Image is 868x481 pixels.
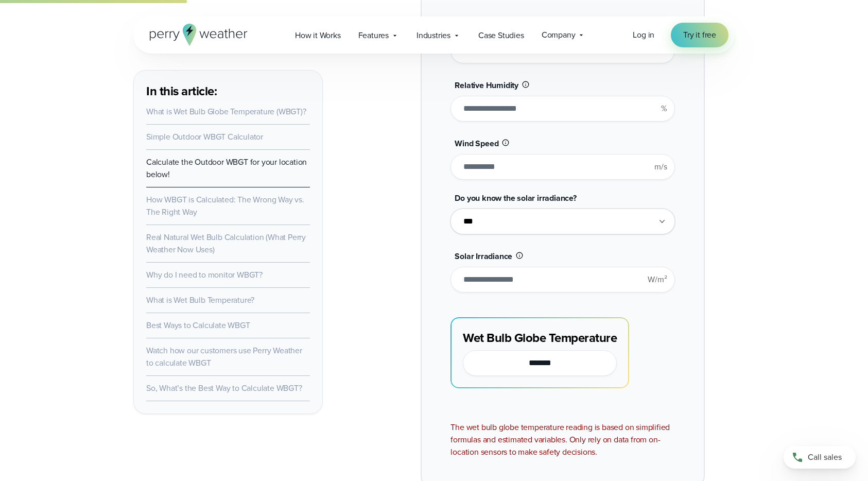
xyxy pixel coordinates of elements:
[358,29,389,42] span: Features
[455,79,518,91] span: Relative Humidity
[146,156,307,180] a: Calculate the Outdoor WBGT for your location below!
[784,446,856,469] a: Call sales
[146,382,302,394] a: So, What’s the Best Way to Calculate WBGT?
[808,451,842,463] span: Call sales
[146,131,263,143] a: Simple Outdoor WBGT Calculator
[683,29,716,41] span: Try it free
[542,29,576,41] span: Company
[450,421,674,458] div: The wet bulb globe temperature reading is based on simplified formulas and estimated variables. O...
[295,29,341,42] span: How it Works
[146,345,302,369] a: Watch how our customers use Perry Weather to calculate WBGT
[146,319,250,331] a: Best Ways to Calculate WBGT
[455,250,512,262] span: Solar Irradiance
[146,194,304,218] a: How WBGT is Calculated: The Wrong Way vs. The Right Way
[146,294,254,306] a: What is Wet Bulb Temperature?
[146,106,306,117] a: What is Wet Bulb Globe Temperature (WBGT)?
[146,269,263,281] a: Why do I need to monitor WBGT?
[455,192,576,204] span: Do you know the solar irradiance?
[478,29,524,42] span: Case Studies
[146,83,310,99] h3: In this article:
[671,23,728,47] a: Try it free
[455,138,498,149] span: Wind Speed
[633,29,654,41] span: Log in
[416,29,450,42] span: Industries
[470,25,533,46] a: Case Studies
[633,29,654,41] a: Log in
[146,231,306,255] a: Real Natural Wet Bulb Calculation (What Perry Weather Now Uses)
[286,25,350,46] a: How it Works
